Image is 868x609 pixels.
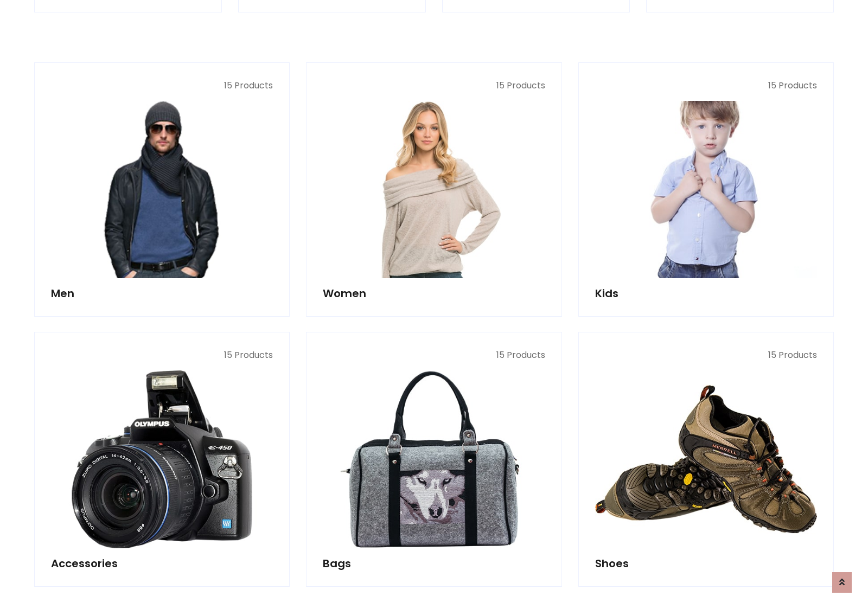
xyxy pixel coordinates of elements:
[595,349,817,362] p: 15 Products
[595,287,817,300] h5: Kids
[51,557,273,570] h5: Accessories
[595,79,817,92] p: 15 Products
[323,287,545,300] h5: Women
[51,287,273,300] h5: Men
[323,557,545,570] h5: Bags
[51,349,273,362] p: 15 Products
[323,349,545,362] p: 15 Products
[323,79,545,92] p: 15 Products
[51,79,273,92] p: 15 Products
[595,557,817,570] h5: Shoes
